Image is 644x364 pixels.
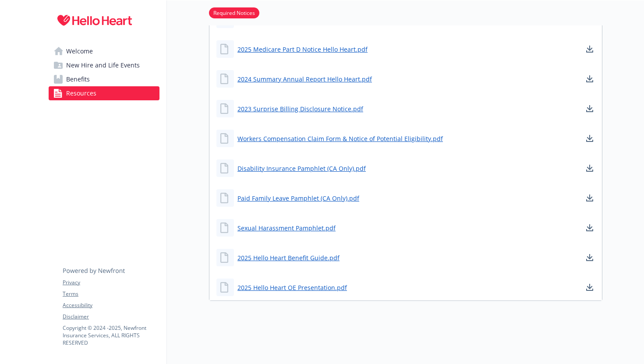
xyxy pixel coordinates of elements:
a: download document [584,252,595,263]
a: 2025 Medicare Part D Notice Hello Heart.pdf [237,45,368,54]
span: New Hire and Life Events [66,58,140,72]
a: 2023 Surprise Billing Disclosure Notice.pdf [237,104,363,113]
a: download document [584,282,595,293]
a: download document [584,163,595,173]
a: Benefits [49,72,159,86]
a: 2025 Hello Heart OE Presentation.pdf [237,283,347,292]
a: download document [584,103,595,114]
a: download document [584,133,595,144]
a: download document [584,44,595,54]
a: download document [584,193,595,203]
a: Disclaimer [63,313,159,321]
a: Welcome [49,44,159,58]
a: New Hire and Life Events [49,58,159,72]
a: Disability Insurance Pamphlet (CA Only).pdf [237,164,366,173]
a: Terms [63,290,159,298]
span: Benefits [66,72,90,86]
a: 2024 Summary Annual Report Hello Heart.pdf [237,74,372,84]
a: download document [584,223,595,233]
span: Resources [66,86,96,100]
a: Sexual Harassment Pamphlet.pdf [237,223,336,233]
a: Resources [49,86,159,100]
a: Paid Family Leave Pamphlet (CA Only).pdf [237,194,359,203]
span: Welcome [66,44,93,58]
p: Copyright © 2024 - 2025 , Newfront Insurance Services, ALL RIGHTS RESERVED [63,324,159,346]
a: 2025 Hello Heart Benefit Guide.pdf [237,253,340,262]
a: Privacy [63,279,159,286]
a: Workers Compensation Claim Form & Notice of Potential Eligibility.pdf [237,134,443,143]
a: download document [584,74,595,84]
a: Required Notices [209,8,259,17]
a: Accessibility [63,301,159,309]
